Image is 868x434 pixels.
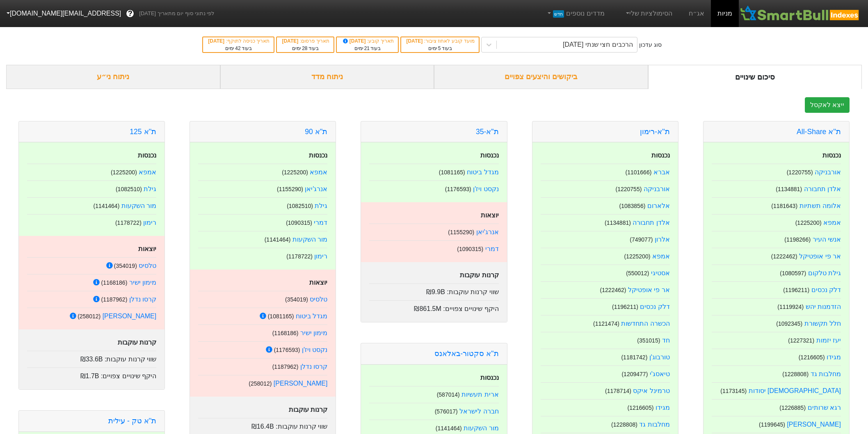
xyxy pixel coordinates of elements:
[651,152,670,159] strong: נכנסות
[720,388,747,394] small: ( 1173145 )
[653,169,670,176] a: אברא
[406,38,424,44] span: [DATE]
[115,219,142,226] small: ( 1178722 )
[144,185,156,192] a: גילת
[103,313,157,320] a: [PERSON_NAME]
[467,169,498,176] a: מגדל ביטוח
[296,313,327,320] a: מגדל ביטוח
[799,253,841,260] a: אר פי אופטיקל
[139,9,214,18] span: לפי נתוני סוף יום מתאריך [DATE]
[640,128,670,136] a: ת''א-רימון
[621,320,669,327] a: הכשרה התחדשות
[286,253,313,260] small: ( 1178722 )
[611,421,637,428] small: ( 1228808 )
[129,296,156,303] a: קרסו נדלן
[101,296,127,303] small: ( 1187962 )
[806,303,841,310] a: הזדמנות יהש
[143,219,156,226] a: רימון
[369,300,498,314] div: היקף שינויים צפויים :
[93,203,119,209] small: ( 1141464 )
[776,186,802,192] small: ( 1134881 )
[639,421,669,428] a: מחלבות גד
[111,169,137,176] small: ( 1225200 )
[208,38,226,44] span: [DATE]
[286,219,312,226] small: ( 1090315 )
[426,288,445,295] span: ₪9.9B
[207,45,270,52] div: בעוד ימים
[655,236,670,243] a: אלרון
[130,128,156,136] a: ת''א 125
[630,236,653,243] small: ( 749077 )
[302,46,307,51] span: 28
[656,404,670,411] a: מגידו
[776,320,802,327] small: ( 1092345 )
[662,337,670,344] a: חד
[605,219,631,226] small: ( 1134881 )
[459,408,498,415] a: חברה לישראל
[341,45,394,52] div: בעוד ימים
[543,5,608,22] a: מדדים נוספיםחדש
[128,8,132,19] span: ?
[650,370,670,377] a: טיאסג'י
[628,286,670,293] a: אר פי אופטיקל
[310,169,327,176] a: אמפא
[249,380,272,387] small: ( 258012 )
[808,404,841,411] a: רגא שרותים
[198,418,327,432] div: שווי קרנות עוקבות :
[138,245,156,252] strong: יוצאות
[437,391,460,398] small: ( 587014 )
[220,65,434,89] div: ניתוח מדד
[315,202,327,209] a: גילת
[314,219,327,226] a: דמרי
[621,371,648,377] small: ( 1209477 )
[626,169,652,176] small: ( 1101666 )
[309,279,327,286] strong: יוצאות
[600,287,626,293] small: ( 1222462 )
[282,38,299,44] span: [DATE]
[309,152,327,159] strong: נכנסות
[553,10,564,18] span: חדש
[621,5,676,22] a: הסימולציות שלי
[268,313,294,320] small: ( 1081165 )
[804,185,841,192] a: אלדן תחבורה
[822,152,841,159] strong: נכנסות
[651,270,670,276] a: אסטיגי
[341,37,394,45] div: תאריך קובע :
[784,236,811,243] small: ( 1198266 )
[121,202,156,209] a: מור השקעות
[637,337,660,344] small: ( 351015 )
[485,245,499,252] a: דמרי
[628,404,654,411] small: ( 1216605 )
[272,363,299,370] small: ( 1187962 )
[616,186,642,192] small: ( 1220755 )
[251,423,274,430] span: ₪16.4B
[78,313,101,320] small: ( 258012 )
[434,349,498,358] a: ת''א סקטור-באלאנס
[795,219,822,226] small: ( 1225200 )
[439,169,465,176] small: ( 1081165 )
[787,421,841,428] a: [PERSON_NAME]
[782,371,809,377] small: ( 1228808 )
[434,65,648,89] div: ביקושים והיצעים צפויים
[648,65,862,89] div: סיכום שינויים
[480,152,499,159] strong: נכנסות
[405,45,474,52] div: בעוד ימים
[305,128,327,136] a: ת''א 90
[644,185,670,192] a: אורבניקה
[808,270,841,276] a: גילת טלקום
[813,236,841,243] a: אנשי העיר
[285,296,308,303] small: ( 354019 )
[302,346,328,353] a: נקסט ויז'ן
[27,351,156,364] div: שווי קרנות עוקבות :
[457,246,483,252] small: ( 1090315 )
[788,337,814,344] small: ( 1227321 )
[129,279,156,286] a: מימון ישיר
[272,330,299,336] small: ( 1168186 )
[621,354,647,361] small: ( 1181742 )
[292,236,327,243] a: מור השקעות
[448,229,474,235] small: ( 1155290 )
[445,186,471,192] small: ( 1176593 )
[108,417,156,425] a: ת''א טק - עילית
[414,305,441,312] span: ₪861.5M
[6,65,220,89] div: ניתוח ני״ע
